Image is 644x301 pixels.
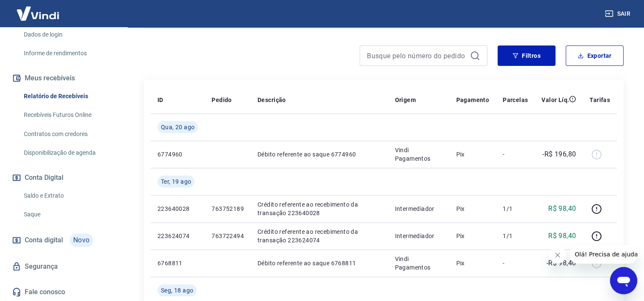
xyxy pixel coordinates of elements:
[258,259,381,267] p: Débito referente ao saque 6768811
[10,230,117,250] a: Conta digitalNovo
[10,0,66,26] img: Vindi
[10,257,117,276] a: Segurança
[20,45,117,62] a: Informe de rendimentos
[456,232,489,240] p: Pix
[367,49,467,62] input: Busque pelo número do pedido
[542,149,576,159] p: -R$ 196,80
[161,177,191,186] span: Ter, 19 ago
[503,204,528,213] p: 1/1
[456,150,489,159] p: Pix
[157,96,163,104] p: ID
[212,96,232,104] p: Pedido
[456,259,489,267] p: Pix
[20,144,117,162] a: Disponibilização de agenda
[503,150,528,159] p: -
[25,234,63,246] span: Conta digital
[212,232,244,240] p: 763722494
[548,231,576,241] p: R$ 98,40
[590,96,610,104] p: Tarifas
[258,227,381,244] p: Crédito referente ao recebimento da transação 223624074
[456,204,489,213] p: Pix
[157,150,198,159] p: 6774960
[541,96,569,104] p: Valor Líq.
[610,267,637,294] iframe: Botão para abrir a janela de mensagens
[70,233,93,247] span: Novo
[258,150,381,159] p: Débito referente ao saque 6774960
[570,245,637,264] iframe: Mensagem da empresa
[503,96,528,104] p: Parcelas
[20,106,117,124] a: Recebíveis Futuros Online
[161,123,195,131] span: Qua, 20 ago
[157,259,198,267] p: 6768811
[395,96,415,104] p: Origem
[503,232,528,240] p: 1/1
[5,6,72,13] span: Olá! Precisa de ajuda?
[395,146,442,163] p: Vindi Pagamentos
[549,247,566,264] iframe: Fechar mensagem
[20,88,117,105] a: Relatório de Recebíveis
[395,204,442,213] p: Intermediador
[10,69,117,88] button: Meus recebíveis
[157,232,198,240] p: 223624074
[10,168,117,187] button: Conta Digital
[547,258,576,268] p: -R$ 98,40
[20,187,117,204] a: Saldo e Extrato
[548,204,576,214] p: R$ 98,40
[157,204,198,213] p: 223640028
[161,286,193,295] span: Seg, 18 ago
[566,45,624,66] button: Exportar
[498,45,555,66] button: Filtros
[395,255,442,272] p: Vindi Pagamentos
[20,125,117,143] a: Contratos com credores
[395,232,442,240] p: Intermediador
[20,206,117,223] a: Saque
[456,96,489,104] p: Pagamento
[212,204,244,213] p: 763752189
[603,6,634,22] button: Sair
[503,259,528,267] p: -
[258,96,286,104] p: Descrição
[258,200,381,217] p: Crédito referente ao recebimento da transação 223640028
[20,26,117,43] a: Dados de login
